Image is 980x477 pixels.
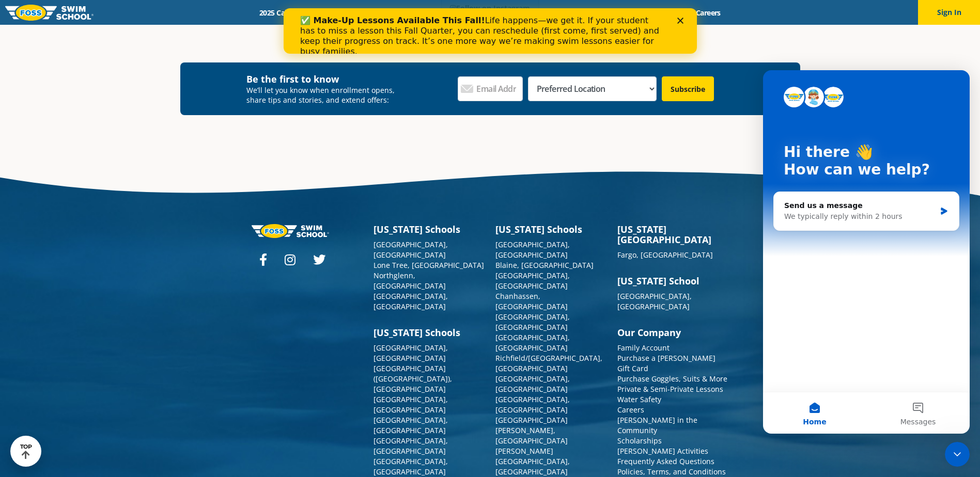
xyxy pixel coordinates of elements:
[545,8,655,18] a: Swim Like [PERSON_NAME]
[495,353,602,373] a: Richfield/[GEOGRAPHIC_DATA], [GEOGRAPHIC_DATA]
[617,415,697,435] a: [PERSON_NAME] in the Community
[252,224,329,238] img: Foss-logo-horizontal-white.svg
[617,224,729,245] h3: [US_STATE][GEOGRAPHIC_DATA]
[617,291,692,311] a: [GEOGRAPHIC_DATA], [GEOGRAPHIC_DATA]
[495,260,594,270] a: Blaine, [GEOGRAPHIC_DATA]
[617,394,661,404] a: Water Safety
[617,456,714,466] a: Frequently Asked Questions
[374,291,448,311] a: [GEOGRAPHIC_DATA], [GEOGRAPHIC_DATA]
[617,374,727,384] a: Purchase Goggles, Suits & More
[617,343,670,353] a: Family Account
[374,224,485,234] h3: [US_STATE] Schools
[374,271,446,291] a: Northglenn, [GEOGRAPHIC_DATA]
[20,443,32,459] div: TOP
[374,436,448,456] a: [GEOGRAPHIC_DATA], [GEOGRAPHIC_DATA]
[251,8,315,18] a: 2025 Calendar
[495,271,570,291] a: [GEOGRAPHIC_DATA], [GEOGRAPHIC_DATA]
[359,8,449,18] a: Swim Path® Program
[687,8,729,18] a: Careers
[374,456,448,476] a: [GEOGRAPHIC_DATA], [GEOGRAPHIC_DATA]
[495,374,570,394] a: [GEOGRAPHIC_DATA], [GEOGRAPHIC_DATA]
[458,76,523,101] input: Email Address
[617,276,729,286] h3: [US_STATE] School
[945,442,970,467] iframe: Intercom live chat
[495,240,570,260] a: [GEOGRAPHIC_DATA], [GEOGRAPHIC_DATA]
[315,8,359,18] a: Schools
[374,394,448,415] a: [GEOGRAPHIC_DATA], [GEOGRAPHIC_DATA]
[495,291,568,311] a: Chanhassen, [GEOGRAPHIC_DATA]
[617,405,644,415] a: Careers
[617,384,723,394] a: Private & Semi-Private Lessons
[17,7,201,17] b: ✅ Make-Up Lessons Available This Fall!
[374,415,448,435] a: [GEOGRAPHIC_DATA], [GEOGRAPHIC_DATA]
[374,363,452,394] a: [GEOGRAPHIC_DATA] ([GEOGRAPHIC_DATA]), [GEOGRAPHIC_DATA]
[246,73,402,85] h4: Be the first to know
[246,85,402,105] p: We’ll let you know when enrollment opens, share tips and stories, and extend offers:
[495,312,570,332] a: [GEOGRAPHIC_DATA], [GEOGRAPHIC_DATA]
[449,8,545,18] a: About [PERSON_NAME]
[617,467,726,476] a: Policies, Terms, and Conditions
[662,76,714,101] input: Subscribe
[284,8,697,54] iframe: Intercom live chat banner
[495,415,568,446] a: [GEOGRAPHIC_DATA][PERSON_NAME], [GEOGRAPHIC_DATA]
[763,70,970,434] iframe: Intercom live chat
[617,353,715,373] a: Purchase a [PERSON_NAME] Gift Card
[374,343,448,363] a: [GEOGRAPHIC_DATA], [GEOGRAPHIC_DATA]
[394,9,404,15] div: Close
[495,394,570,415] a: [GEOGRAPHIC_DATA], [GEOGRAPHIC_DATA]
[617,436,662,446] a: Scholarships
[374,327,485,338] h3: [US_STATE] Schools
[617,446,708,456] a: [PERSON_NAME] Activities
[495,332,570,353] a: [GEOGRAPHIC_DATA], [GEOGRAPHIC_DATA]
[495,446,570,476] a: [PERSON_NAME][GEOGRAPHIC_DATA], [GEOGRAPHIC_DATA]
[374,260,484,270] a: Lone Tree, [GEOGRAPHIC_DATA]
[5,5,94,21] img: FOSS Swim School Logo
[495,224,607,234] h3: [US_STATE] Schools
[374,240,448,260] a: [GEOGRAPHIC_DATA], [GEOGRAPHIC_DATA]
[617,327,729,338] h3: Our Company
[617,250,713,260] a: Fargo, [GEOGRAPHIC_DATA]
[654,8,687,18] a: Blog
[17,7,380,49] div: Life happens—we get it. If your student has to miss a lesson this Fall Quarter, you can reschedul...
